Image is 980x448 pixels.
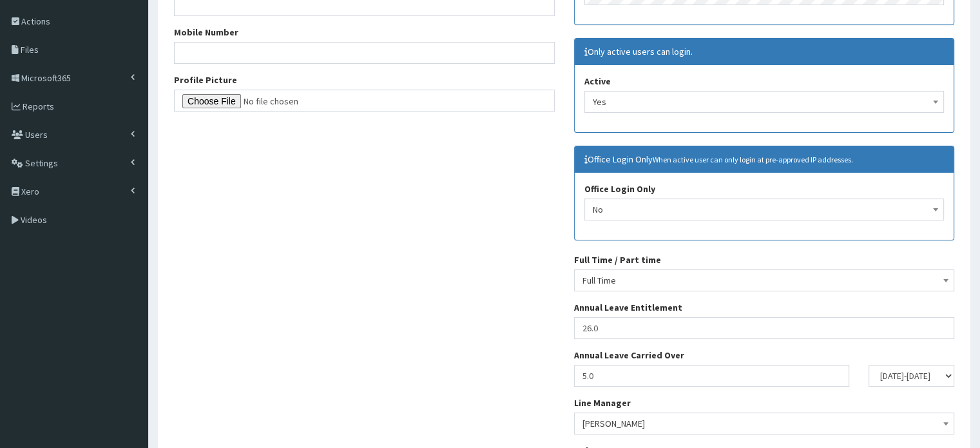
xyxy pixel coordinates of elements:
label: Profile Picture [174,73,237,86]
label: Annual Leave Entitlement [574,301,682,314]
label: Office Login Only [584,182,655,195]
label: Mobile Number [174,26,238,39]
span: Microsoft365 [21,72,71,84]
label: | [869,349,870,362]
div: Office Login Only [575,146,954,173]
span: Settings [25,157,58,169]
span: Reports [23,101,54,112]
label: Line Manager [574,396,631,409]
label: Active [584,75,611,88]
span: Yes [593,93,936,111]
span: Full Time [582,271,946,289]
span: Actions [21,15,50,27]
span: Videos [21,214,47,226]
span: Files [21,44,39,55]
span: Diana Taylor [582,414,946,433]
span: Yes [584,91,945,113]
span: Full Time [574,269,955,291]
span: Users [25,129,48,141]
div: Only active users can login. [575,39,954,65]
span: No [584,199,945,220]
span: Diana Taylor [574,413,955,434]
label: Full Time / Part time [574,253,661,266]
small: When active user can only login at pre-approved IP addresses. [653,155,853,164]
span: No [593,200,936,219]
span: Xero [21,186,39,197]
label: Annual Leave Carried Over [574,349,684,362]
